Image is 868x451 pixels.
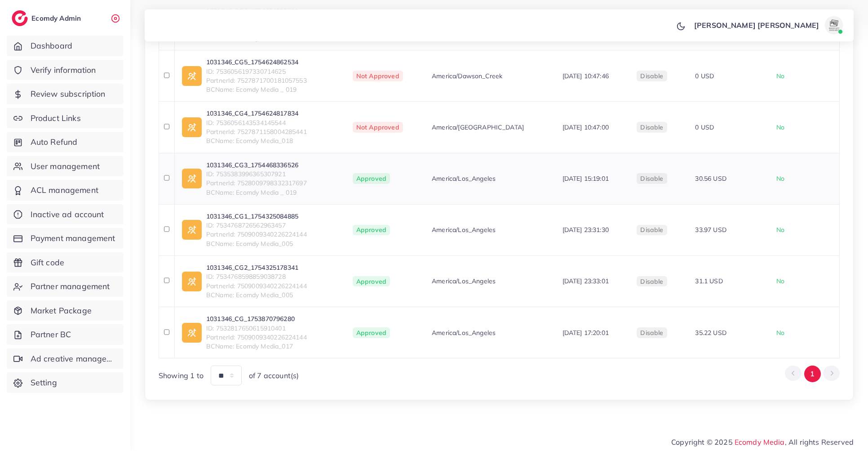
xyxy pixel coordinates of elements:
a: Verify information [7,60,124,80]
span: disable [640,226,663,234]
span: [DATE] 23:33:01 [562,277,609,285]
span: 0 USD [695,123,714,131]
span: PartnerId: 7509009340226224144 [206,281,307,290]
a: [PERSON_NAME] [PERSON_NAME]avatar [689,16,846,34]
span: PartnerId: 7509009340226224144 [206,333,307,342]
span: disable [640,123,663,131]
a: Gift code [7,252,124,273]
span: Partner management [31,281,110,292]
span: BCName: Ecomdy Media_018 [206,136,307,145]
span: Showing 1 to [159,371,204,381]
a: Review subscription [7,84,124,104]
span: No [776,329,784,337]
span: 0 USD [695,72,714,80]
span: [DATE] 10:47:46 [562,72,609,80]
span: Review subscription [31,88,106,100]
span: disable [640,72,663,80]
a: Product Links [7,108,124,129]
img: ic-ad-info.7fc67b75.svg [182,169,202,188]
span: Ad creative management [31,353,117,365]
ul: Pagination [785,366,840,382]
p: [PERSON_NAME] [PERSON_NAME] [694,20,819,31]
span: 30.56 USD [695,174,726,183]
span: BCName: Ecomdy Media_005 [206,290,307,299]
span: America/Los_Angeles [432,328,496,337]
span: No [776,123,784,131]
a: Ecomdy Media [735,438,785,447]
span: No [776,226,784,234]
span: America/Dawson_Creek [432,71,502,80]
img: avatar [825,16,843,34]
span: Dashboard [31,40,72,52]
a: Payment management [7,228,124,249]
span: PartnerId: 7528009798332317697 [206,179,307,188]
span: [DATE] 17:20:01 [562,329,609,337]
img: ic-ad-info.7fc67b75.svg [182,66,202,86]
a: 1031346_CG_1753870796280 [206,314,307,323]
span: of 7 account(s) [249,371,299,381]
span: America/Los_Angeles [432,277,496,286]
span: 31.1 USD [695,277,722,285]
h2: Ecomdy Admin [31,14,83,22]
span: BCName: Ecomdy Media _ 019 [206,85,307,94]
span: [DATE] 10:47:00 [562,123,609,131]
span: PartnerId: 7509009340226224144 [206,230,307,239]
span: User management [31,161,100,172]
span: No [776,72,784,80]
button: Go to page 1 [804,366,821,382]
span: ID: 7534768726562963457 [206,221,307,230]
span: No [776,174,784,183]
span: ID: 7536056143534145544 [206,118,307,127]
a: Ad creative management [7,348,124,369]
span: Approved [353,276,390,287]
span: BCName: Ecomdy Media _ 019 [206,188,307,197]
span: ID: 7535383996365307921 [206,170,307,179]
span: Verify information [31,64,96,76]
span: BCName: Ecomdy Media_005 [206,239,307,248]
span: 33.97 USD [695,226,726,234]
a: Dashboard [7,36,124,56]
span: America/Los_Angeles [432,225,496,234]
span: America/Los_Angeles [432,174,496,183]
span: ID: 7536056197330714625 [206,67,307,76]
span: Partner BC [31,329,71,340]
span: Setting [31,377,57,388]
span: Approved [353,327,390,338]
span: Approved [353,225,390,236]
a: ACL management [7,180,124,201]
span: disable [640,329,663,337]
span: America/[GEOGRAPHIC_DATA] [432,123,524,132]
span: Inactive ad account [31,209,104,220]
span: Approved [353,173,390,184]
span: Copyright © 2025 [671,437,854,447]
a: Setting [7,372,124,393]
span: PartnerId: 7527871700181057553 [206,76,307,85]
span: Auto Refund [31,136,78,148]
span: [DATE] 23:31:30 [562,226,609,234]
a: 1031346_CG4_1754624817834 [206,109,307,118]
span: Market Package [31,305,92,317]
a: Market Package [7,300,124,321]
span: ACL management [31,184,98,196]
a: Partner management [7,276,124,297]
span: Not Approved [353,122,403,133]
a: 1031346_CG1_1754325084885 [206,212,307,221]
span: Product Links [31,112,81,124]
img: ic-ad-info.7fc67b75.svg [182,323,202,343]
span: , All rights Reserved [785,437,854,447]
img: ic-ad-info.7fc67b75.svg [182,272,202,291]
a: User management [7,156,124,177]
span: Payment management [31,232,115,244]
img: logo [12,10,28,26]
span: Not Approved [353,71,403,81]
a: 1031346_CG2_1754325178341 [206,263,307,272]
a: Partner BC [7,324,124,345]
img: ic-ad-info.7fc67b75.svg [182,220,202,240]
span: BCName: Ecomdy Media_017 [206,342,307,351]
span: PartnerId: 7527871158004285441 [206,127,307,136]
a: logoEcomdy Admin [12,10,83,26]
a: 1031346_CG5_1754624862534 [206,58,307,67]
a: Inactive ad account [7,204,124,225]
img: ic-ad-info.7fc67b75.svg [182,117,202,137]
span: [DATE] 15:19:01 [562,174,609,183]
